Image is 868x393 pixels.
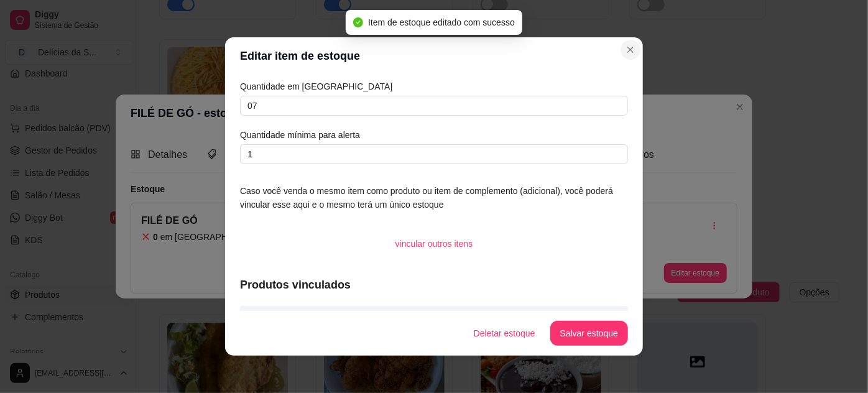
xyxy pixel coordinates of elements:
span: Item de estoque editado com sucesso [368,17,515,27]
span: check-circle [353,17,363,27]
article: Quantidade em [GEOGRAPHIC_DATA] [240,80,628,93]
button: Close [621,40,640,60]
header: Editar item de estoque [225,37,643,75]
article: Caso você venda o mesmo item como produto ou item de complemento (adicional), você poderá vincula... [240,184,628,211]
article: Produtos vinculados [240,276,628,294]
button: Deletar estoque [464,321,545,346]
article: Quantidade mínima para alerta [240,128,628,142]
button: vincular outros itens [386,231,483,256]
button: Salvar estoque [550,321,628,346]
